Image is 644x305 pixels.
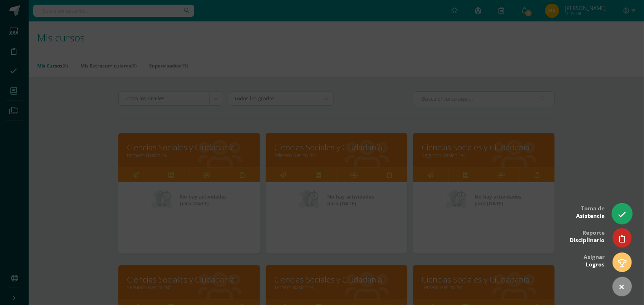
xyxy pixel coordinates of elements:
span: Asistencia [576,212,605,220]
span: Disciplinario [570,236,605,244]
div: Asignar [584,249,605,272]
div: Toma de [576,200,605,223]
span: Logros [586,261,605,268]
div: Reporte [570,224,605,247]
